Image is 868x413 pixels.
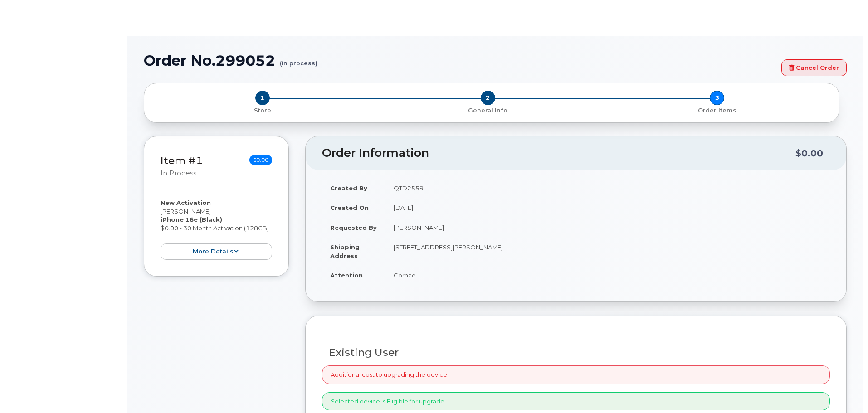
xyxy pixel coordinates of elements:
[795,145,823,162] div: $0.00
[280,53,317,67] small: (in process)
[385,198,830,218] td: [DATE]
[385,237,830,265] td: [STREET_ADDRESS][PERSON_NAME]
[330,224,377,231] strong: Requested By
[781,59,847,76] a: Cancel Order
[377,107,599,115] p: General Info
[255,91,270,105] span: 1
[151,105,373,115] a: 1 Store
[329,347,823,358] h3: Existing User
[330,243,360,259] strong: Shipping Address
[155,107,370,115] p: Store
[481,91,495,105] span: 2
[322,147,795,160] h2: Order Information
[330,272,363,279] strong: Attention
[161,243,272,260] button: more details
[249,155,272,165] span: $0.00
[385,218,830,238] td: [PERSON_NAME]
[161,199,272,260] div: [PERSON_NAME] $0.00 - 30 Month Activation (128GB)
[161,216,222,223] strong: iPhone 16e (Black)
[161,169,196,177] small: in process
[161,199,211,206] strong: New Activation
[385,265,830,285] td: Cornae
[330,185,367,192] strong: Created By
[373,105,602,115] a: 2 General Info
[385,178,830,198] td: QTD2559
[144,53,777,68] h1: Order No.299052
[322,365,830,384] div: Additional cost to upgrading the device
[322,392,830,411] div: Selected device is Eligible for upgrade
[330,204,369,211] strong: Created On
[161,154,203,167] a: Item #1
